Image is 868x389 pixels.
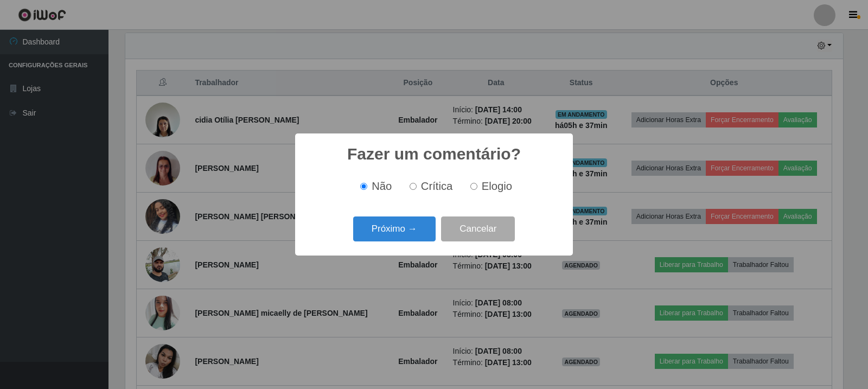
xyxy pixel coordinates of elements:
[470,183,477,190] input: Elogio
[482,180,512,192] span: Elogio
[353,216,436,242] button: Próximo →
[360,183,367,190] input: Não
[441,216,515,242] button: Cancelar
[372,180,392,192] span: Não
[421,180,453,192] span: Crítica
[347,144,521,164] h2: Fazer um comentário?
[410,183,417,190] input: Crítica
